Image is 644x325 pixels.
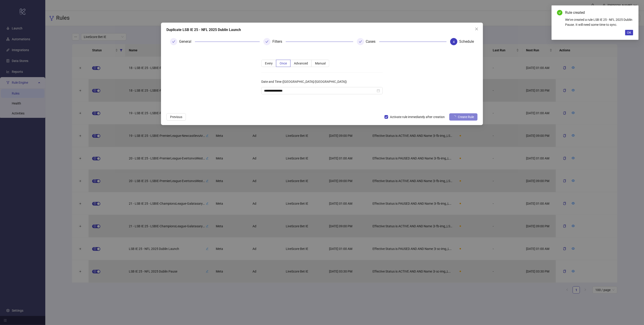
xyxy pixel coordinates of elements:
span: check-circle [557,10,562,15]
button: OK [625,30,633,35]
div: Rule created [565,10,633,15]
div: We've created a rule LSB IE 25 - NFL 2025 Dublin Pause. It will need some time to sync. [565,17,633,27]
a: Close [628,10,633,15]
span: OK [627,31,631,34]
